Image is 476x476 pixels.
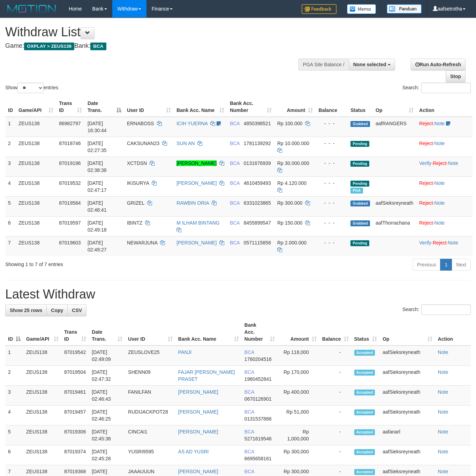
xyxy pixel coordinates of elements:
[244,469,254,474] span: BCA
[244,389,254,395] span: BCA
[350,141,369,147] span: Pending
[10,308,42,313] span: Show 25 rows
[88,160,107,173] span: [DATE] 02:38:38
[318,180,345,187] div: - - -
[125,425,175,445] td: CINCAI1
[318,239,345,246] div: - - -
[244,456,272,461] span: Copy 6695658161 to clipboard
[244,160,271,166] span: Copy 0131676939 to clipboard
[435,121,445,126] a: Note
[319,346,352,366] td: -
[244,376,272,382] span: Copy 1960452841 to clipboard
[244,349,254,355] span: BCA
[419,141,433,146] a: Reject
[380,319,435,346] th: Op: activate to sort column ascending
[5,236,16,256] td: 7
[127,220,142,226] span: IBINTZ
[176,180,217,186] a: [PERSON_NAME]
[178,369,235,382] a: FAJAR [PERSON_NAME] PRASET
[380,386,435,406] td: aafSieksreyneath
[59,200,81,206] span: 87019584
[90,43,106,50] span: BCA
[354,390,375,395] span: Accepted
[5,445,23,465] td: 6
[88,180,107,193] span: [DATE] 02:47:17
[354,350,375,356] span: Accepted
[230,160,240,166] span: BCA
[5,157,16,176] td: 3
[416,97,473,117] th: Action
[88,200,107,213] span: [DATE] 02:48:41
[125,366,175,386] td: SHENN09
[435,200,445,206] a: Note
[174,97,227,117] th: Bank Acc. Name: activate to sort column ascending
[244,200,271,206] span: Copy 6331023865 to clipboard
[59,180,81,186] span: 87019532
[5,319,23,346] th: ID: activate to sort column descending
[277,160,309,166] span: Rp 30.000.000
[277,200,302,206] span: Rp 300.000
[380,366,435,386] td: aafSieksreyneath
[124,97,174,117] th: User ID: activate to sort column ascending
[421,83,471,93] input: Search:
[350,188,363,194] span: Marked by aafanarl
[72,308,82,313] span: CSV
[274,97,316,117] th: Amount: activate to sort column ascending
[277,121,302,126] span: Rp 100.000
[438,409,448,415] a: Note
[5,83,58,93] label: Show entries
[175,319,242,346] th: Bank Acc. Name: activate to sort column ascending
[230,240,240,245] span: BCA
[302,4,337,14] img: Feedback.jpg
[244,369,254,375] span: BCA
[354,469,375,475] span: Accepted
[380,425,435,445] td: aafanarl
[5,117,16,137] td: 1
[127,180,149,186] span: IKISURYA
[5,176,16,196] td: 4
[89,445,125,465] td: [DATE] 02:45:28
[350,220,370,226] span: Grabbed
[350,181,369,187] span: Pending
[125,319,175,346] th: User ID: activate to sort column ascending
[67,304,86,316] a: CSV
[230,220,240,226] span: BCA
[354,409,375,415] span: Accepted
[230,200,240,206] span: BCA
[59,121,81,126] span: 86982797
[244,416,272,422] span: Copy 0131537866 to clipboard
[16,236,56,256] td: ZEUS138
[17,83,44,93] select: Showentries
[416,236,473,256] td: · ·
[127,240,157,245] span: NEWARJUNA
[244,436,272,441] span: Copy 5271619546 to clipboard
[127,200,144,206] span: GRIZEL
[419,180,433,186] a: Reject
[61,406,89,425] td: 87019457
[373,216,416,236] td: aafThorrachana
[413,259,440,271] a: Previous
[380,346,435,366] td: aafSieksreyneath
[23,346,61,366] td: ZEUS138
[16,137,56,157] td: ZEUS138
[244,121,271,126] span: Copy 4850398521 to clipboard
[89,366,125,386] td: [DATE] 02:47:32
[448,240,458,245] a: Note
[5,25,310,39] h1: Withdraw List
[446,70,466,82] a: Stop
[419,121,433,126] a: Reject
[435,180,445,186] a: Note
[319,386,352,406] td: -
[125,386,175,406] td: FANILFAN
[178,429,218,435] a: [PERSON_NAME]
[244,396,272,402] span: Copy 0670126901 to clipboard
[319,425,352,445] td: -
[419,200,433,206] a: Reject
[438,429,448,435] a: Note
[349,59,395,70] button: None selected
[5,43,310,50] h4: Game: Bank:
[89,406,125,425] td: [DATE] 02:46:25
[176,200,209,206] a: RAWBIN ORIA
[244,449,254,454] span: BCA
[176,141,195,146] a: SUN AN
